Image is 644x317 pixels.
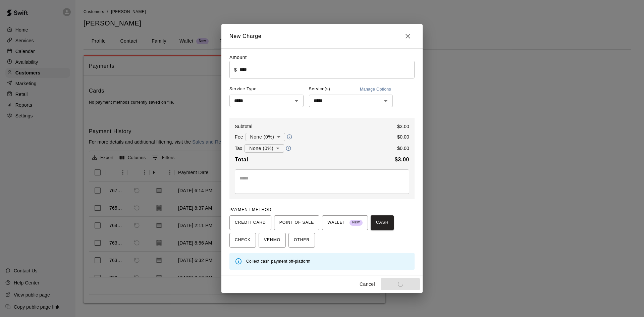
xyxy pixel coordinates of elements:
[292,96,301,106] button: Open
[350,218,363,227] span: New
[358,84,393,95] button: Manage Options
[397,123,409,130] p: $ 3.00
[357,278,378,290] button: Cancel
[229,207,271,212] span: PAYMENT METHOD
[246,131,285,143] div: None (0%)
[274,215,319,230] button: POINT OF SALE
[235,123,253,130] p: Subtotal
[279,217,314,228] span: POINT OF SALE
[235,157,248,162] b: Total
[294,235,310,246] span: OTHER
[376,217,388,228] span: CASH
[229,55,247,60] label: Amount
[395,157,409,162] b: $ 3.00
[235,235,251,246] span: CHECK
[397,134,409,140] p: $ 0.00
[397,145,409,152] p: $ 0.00
[264,235,280,246] span: VENMO
[245,142,284,155] div: None (0%)
[322,215,368,230] button: WALLET New
[246,259,311,264] span: Collect cash payment off-platform
[235,217,266,228] span: CREDIT CARD
[309,84,330,95] span: Service(s)
[229,215,271,230] button: CREDIT CARD
[229,84,304,95] span: Service Type
[221,24,423,48] h2: New Charge
[259,233,286,248] button: VENMO
[229,233,256,248] button: CHECK
[235,145,242,152] p: Tax
[327,217,363,228] span: WALLET
[288,233,315,248] button: OTHER
[235,134,243,140] p: Fee
[234,66,237,73] p: $
[401,30,415,43] button: Close
[381,96,390,106] button: Open
[371,215,394,230] button: CASH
